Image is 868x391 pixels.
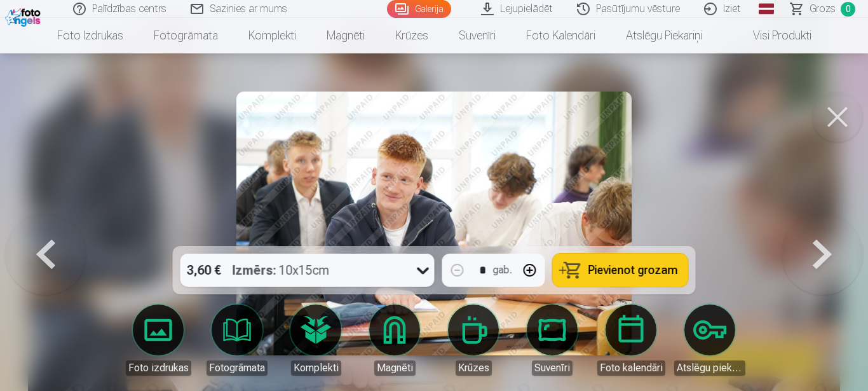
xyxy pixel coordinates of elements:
span: Grozs [810,1,836,17]
div: gab. [493,263,512,278]
div: Fotogrāmata [207,360,268,376]
a: Atslēgu piekariņi [611,18,717,53]
a: Foto izdrukas [123,305,194,376]
span: 0 [841,2,855,17]
div: Komplekti [291,360,341,376]
div: 10x15cm [233,254,330,287]
a: Visi produkti [717,18,827,53]
div: Magnēti [374,360,416,376]
div: Foto kalendāri [597,360,665,376]
a: Fotogrāmata [201,305,273,376]
a: Krūzes [438,305,509,376]
a: Komplekti [233,18,311,53]
a: Magnēti [311,18,380,53]
a: Fotogrāmata [139,18,233,53]
a: Krūzes [380,18,444,53]
div: Atslēgu piekariņi [674,360,745,376]
div: Suvenīri [532,360,573,376]
a: Foto kalendāri [595,305,667,376]
div: Krūzes [456,360,492,376]
div: 3,60 € [180,254,227,287]
a: Suvenīri [517,305,588,376]
div: Foto izdrukas [126,360,191,376]
a: Atslēgu piekariņi [674,305,745,376]
a: Foto kalendāri [511,18,611,53]
span: Pievienot grozam [588,264,678,276]
a: Foto izdrukas [42,18,139,53]
strong: Izmērs : [233,261,276,279]
button: Pievienot grozam [553,254,688,287]
a: Magnēti [359,305,430,376]
a: Komplekti [280,305,351,376]
img: /fa1 [5,5,44,27]
a: Suvenīri [444,18,511,53]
